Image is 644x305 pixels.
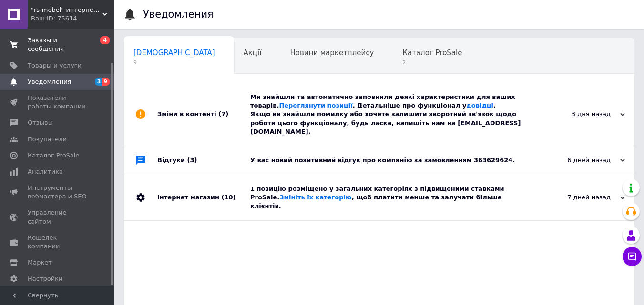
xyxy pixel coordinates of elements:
[28,258,52,267] span: Маркет
[28,208,88,226] span: Управление сайтом
[530,193,625,202] div: 7 дней назад
[250,93,530,136] div: Ми знайшли та автоматично заповнили деякі характеристики для ваших товарів. . Детальніше про функ...
[28,118,53,127] span: Отзывы
[31,6,102,14] span: "rs-mebel" интернет магазин мебели
[133,59,215,66] span: 9
[95,78,102,86] span: 3
[530,156,625,165] div: 6 дней назад
[28,234,88,251] span: Кошелек компании
[31,14,114,23] div: Ваш ID: 75614
[244,49,262,57] span: Акції
[530,110,625,118] div: 3 дня назад
[157,146,250,175] div: Відгуки
[100,36,110,44] span: 4
[28,184,88,201] span: Инструменты вебмастера и SEO
[279,102,352,109] a: Переглянути позиції
[28,36,88,53] span: Заказы и сообщения
[279,194,351,201] a: Змініть їх категорію
[28,135,67,144] span: Покупатели
[187,157,197,164] span: (3)
[218,110,228,118] span: (7)
[221,194,235,201] span: (10)
[157,83,250,146] div: Зміни в контенті
[402,49,462,57] span: Каталог ProSale
[28,275,62,283] span: Настройки
[28,61,82,70] span: Товары и услуги
[28,167,63,176] span: Аналитика
[28,94,88,111] span: Показатели работы компании
[250,156,530,165] div: У вас новий позитивний відгук про компанію за замовленням 363629624.
[133,49,215,57] span: [DEMOGRAPHIC_DATA]
[623,247,642,266] button: Чат с покупателем
[466,102,493,109] a: довідці
[28,151,79,160] span: Каталог ProSale
[143,9,214,20] h1: Уведомления
[102,78,110,86] span: 9
[290,49,374,57] span: Новини маркетплейсу
[402,59,462,66] span: 2
[157,175,250,220] div: Інтернет магазин
[28,78,71,86] span: Уведомления
[250,185,530,211] div: 1 позицію розміщено у загальних категоріях з підвищеними ставками ProSale. , щоб платити менше та...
